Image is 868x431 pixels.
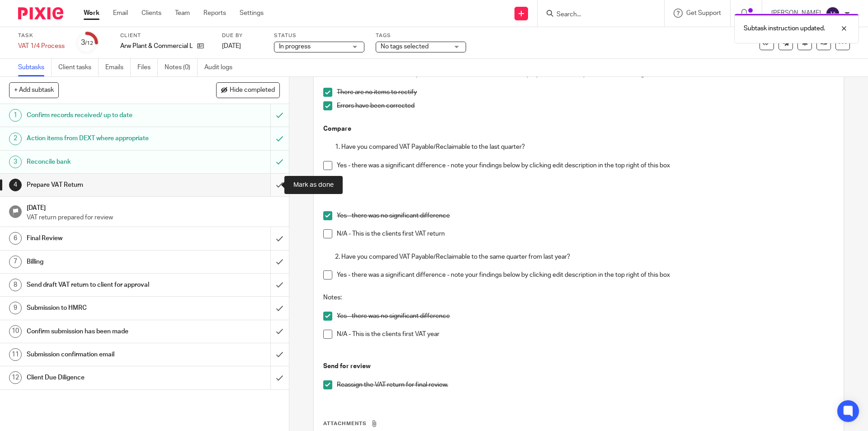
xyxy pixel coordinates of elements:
[27,178,183,192] h1: Prepare VAT Return
[9,82,59,98] button: + Add subtask
[337,101,834,110] p: Errors have been corrected
[85,41,93,46] small: /12
[120,42,193,51] p: Arw Plant & Commercial Ltd
[9,279,22,291] div: 8
[381,43,429,50] span: No tags selected
[27,325,183,338] h1: Confirm submission has been made
[337,380,834,389] p: Reassign the VAT return for final review.
[9,348,22,361] div: 11
[216,82,280,98] button: Hide completed
[27,201,280,213] h1: [DATE]
[9,232,22,245] div: 6
[18,32,65,39] label: Task
[222,32,263,39] label: Due by
[27,371,183,384] h1: Client Due Diligence
[337,229,834,238] p: N/A - This is the clients first VAT return
[323,363,371,369] strong: Send for review
[9,371,22,384] div: 12
[175,9,190,18] a: Team
[341,252,834,261] p: Have you compared VAT Payable/Reclaimable to the same quarter from last year?
[337,88,834,97] p: There are no items to rectify
[337,211,834,220] p: Yes - there was no significant difference
[337,312,834,321] p: Yes - there was no significant difference
[9,302,22,314] div: 9
[230,87,275,94] span: Hide completed
[113,9,128,18] a: Email
[323,126,351,132] strong: Compare
[279,43,311,50] span: In progress
[27,155,183,169] h1: Reconcile bank
[58,59,99,76] a: Client tasks
[240,9,264,18] a: Settings
[337,270,834,279] p: Yes - there was a significant difference - note your findings below by clicking edit description ...
[105,59,131,76] a: Emails
[18,42,65,51] div: VAT 1/4 Process
[18,59,52,76] a: Subtasks
[27,109,183,122] h1: Confirm records received/ up to date
[84,9,99,18] a: Work
[9,156,22,168] div: 3
[18,7,63,19] img: Pixie
[9,256,22,268] div: 7
[137,59,158,76] a: Files
[27,301,183,315] h1: Submission to HMRC
[9,109,22,122] div: 1
[337,161,834,170] p: Yes - there was a significant difference - note your findings below by clicking edit description ...
[9,179,22,191] div: 4
[222,43,241,49] span: [DATE]
[274,32,364,39] label: Status
[323,293,834,302] p: Notes:
[120,32,211,39] label: Client
[27,255,183,269] h1: Billing
[81,38,93,48] div: 3
[341,142,834,152] p: Have you compared VAT Payable/Reclaimable to the last quarter?
[165,59,198,76] a: Notes (0)
[204,59,239,76] a: Audit logs
[9,133,22,145] div: 2
[376,32,466,39] label: Tags
[27,278,183,292] h1: Send draft VAT return to client for approval
[744,24,825,33] p: Subtask instruction updated.
[826,6,840,21] img: svg%3E
[27,348,183,361] h1: Submission confirmation email
[27,132,183,145] h1: Action items from DEXT where appropriate
[337,330,834,339] p: N/A - This is the clients first VAT year
[9,325,22,338] div: 10
[27,213,280,222] p: VAT return prepared for review
[27,232,183,245] h1: Final Review
[142,9,161,18] a: Clients
[203,9,226,18] a: Reports
[323,184,834,193] p: Notes:
[323,421,367,426] span: Attachments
